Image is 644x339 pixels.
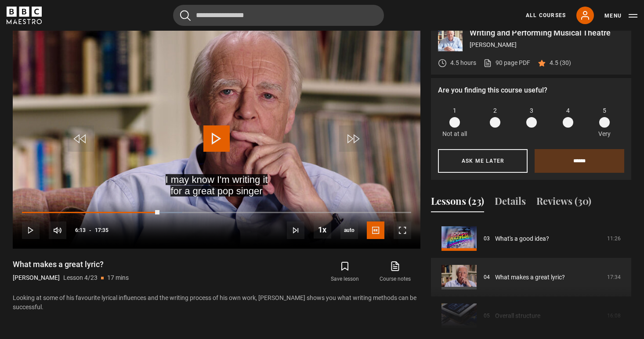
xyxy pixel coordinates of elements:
p: 17 mins [107,273,129,282]
button: Playback Rate [314,221,331,239]
span: 17:35 [95,222,109,238]
p: Writing and Performing Musical Theatre [470,29,624,37]
p: 4.5 (30) [550,58,571,68]
p: [PERSON_NAME] [470,40,624,50]
button: Play [22,221,40,239]
span: 2 [493,106,497,115]
p: [PERSON_NAME] [13,273,60,282]
span: 4 [566,106,570,115]
p: 4.5 hours [450,58,476,68]
span: 6:13 [75,222,86,238]
button: Toggle navigation [604,11,637,20]
a: What's a good idea? [495,234,549,243]
span: auto [340,221,358,239]
div: Current quality: 720p [340,221,358,239]
button: Next Lesson [287,221,304,239]
button: Submit the search query [180,10,191,21]
h1: What makes a great lyric? [13,259,129,270]
button: Details [495,194,526,212]
button: Fullscreen [394,221,411,239]
span: 5 [603,106,606,115]
button: Mute [49,221,66,239]
p: Lesson 4/23 [63,273,98,282]
svg: BBC Maestro [7,7,42,24]
button: Ask me later [438,149,528,173]
a: Course notes [370,259,420,285]
a: 90 page PDF [483,58,530,68]
video-js: Video Player [13,20,420,249]
p: Not at all [442,129,467,139]
a: All Courses [526,11,566,19]
div: Progress Bar [22,212,411,214]
span: 1 [453,106,456,115]
button: Save lesson [320,259,370,285]
button: Lessons (23) [431,194,484,212]
a: What makes a great lyric? [495,273,565,282]
span: 3 [530,106,533,115]
p: Very [596,129,613,139]
p: Looking at some of his favourite lyrical influences and the writing process of his own work, [PER... [13,293,420,312]
span: - [89,227,91,233]
button: Captions [367,221,384,239]
button: Reviews (30) [536,194,591,212]
p: Are you finding this course useful? [438,85,624,96]
input: Search [173,5,384,26]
